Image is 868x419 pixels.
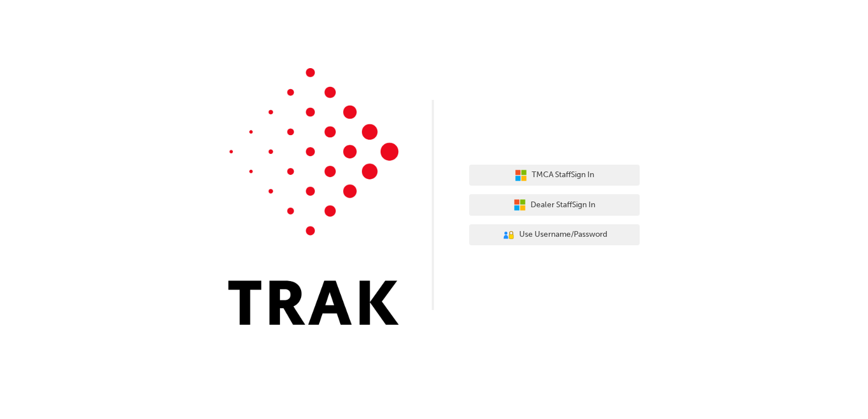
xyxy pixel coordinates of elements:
[228,68,399,325] img: Trak
[469,165,640,186] button: TMCA StaffSign In
[532,169,594,182] span: TMCA Staff Sign In
[531,199,595,212] span: Dealer Staff Sign In
[469,194,640,216] button: Dealer StaffSign In
[519,228,607,241] span: Use Username/Password
[469,224,640,246] button: Use Username/Password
